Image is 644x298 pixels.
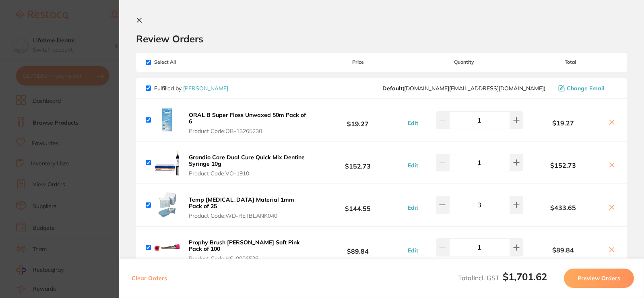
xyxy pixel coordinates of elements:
img: bW55YWV0ZQ [154,150,180,175]
b: $19.27 [311,113,405,127]
b: $89.84 [311,240,405,255]
b: $1,701.62 [503,271,547,283]
b: $144.55 [311,198,405,213]
button: Temp [MEDICAL_DATA] Material 1mm Pack of 25 Product Code:WD-RETBLANK040 [186,196,311,219]
b: $19.27 [523,119,603,127]
span: customer.care@henryschein.com.au [382,85,545,92]
b: Grandio Core Dual Cure Quick Mix Dentine Syringe 10g [189,154,305,167]
button: Edit [405,162,421,169]
b: Temp [MEDICAL_DATA] Material 1mm Pack of 25 [189,196,294,210]
b: Default [382,85,402,92]
button: Preview Orders [564,269,634,288]
span: Total [523,59,617,65]
button: Clear Orders [129,269,169,288]
button: Edit [405,119,421,127]
span: Select All [146,59,226,65]
b: ORAL B Super Floss Unwaxed 50m Pack of 6 [189,111,306,125]
button: ORAL B Super Floss Unwaxed 50m Pack of 6 Product Code:OB-13265230 [186,111,311,135]
span: Quantity [405,59,523,65]
img: ODlsY2twdg [154,192,180,218]
span: Product Code: VO-1910 [189,170,308,177]
button: Change Email [556,85,617,92]
span: Price [311,59,405,65]
button: Edit [405,247,421,254]
b: $89.84 [523,246,603,254]
span: Total Incl. GST [458,274,547,282]
img: NDN2amt6YQ [154,235,180,260]
span: Product Code: HS-9006526 [189,255,308,262]
span: Product Code: OB-13265230 [189,128,308,134]
button: Edit [405,204,421,211]
button: Prophy Brush [PERSON_NAME] Soft Pink Pack of 100 Product Code:HS-9006526 [186,239,311,262]
button: Grandio Core Dual Cure Quick Mix Dentine Syringe 10g Product Code:VO-1910 [186,154,311,177]
p: Fulfilled by [154,85,228,92]
b: Prophy Brush [PERSON_NAME] Soft Pink Pack of 100 [189,239,300,252]
b: $152.73 [523,162,603,169]
a: [PERSON_NAME] [183,85,228,92]
b: $152.73 [311,155,405,170]
h2: Review Orders [136,33,627,45]
img: dGZsZGs1Nw [154,107,180,133]
span: Change Email [567,85,605,92]
span: Product Code: WD-RETBLANK040 [189,213,308,219]
b: $433.65 [523,204,603,211]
